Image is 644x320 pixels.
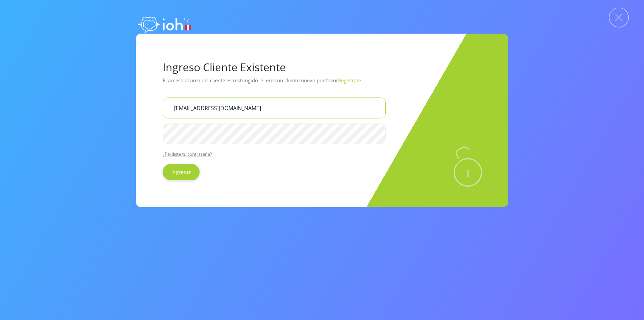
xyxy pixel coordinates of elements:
[163,97,386,118] input: Tu correo
[609,7,629,28] img: Cerrar
[163,75,481,92] p: El acceso al area del cliente es restringido. Si eres un cliente nuevo por favor
[163,164,200,180] input: Ingresar
[163,151,212,157] a: ¿Perdiste tu contraseña?
[136,10,193,37] img: logo
[163,60,481,73] h1: Ingreso Cliente Existente
[338,77,361,83] a: Registrate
